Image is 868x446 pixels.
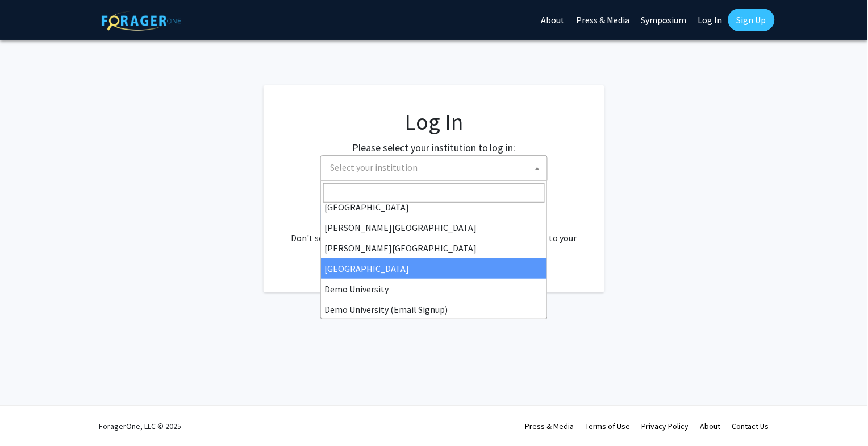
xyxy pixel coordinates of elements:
li: [PERSON_NAME][GEOGRAPHIC_DATA] [321,217,547,238]
iframe: Chat [9,395,48,437]
a: About [700,421,721,431]
a: Press & Media [525,421,574,431]
li: [PERSON_NAME][GEOGRAPHIC_DATA] [321,238,547,258]
span: Select your institution [330,162,418,173]
a: Sign Up [728,9,775,31]
div: No account? . Don't see your institution? about bringing ForagerOne to your institution. [286,204,582,258]
span: Select your institution [325,156,547,179]
img: ForagerOne Logo [102,11,181,31]
li: [GEOGRAPHIC_DATA] [321,258,547,279]
li: [GEOGRAPHIC_DATA] [321,197,547,217]
h1: Log In [286,108,582,135]
label: Please select your institution to log in: [352,140,516,155]
a: Privacy Policy [642,421,689,431]
li: Demo University [321,279,547,299]
a: Contact Us [732,421,769,431]
input: Search [323,183,545,203]
div: ForagerOne, LLC © 2025 [99,406,181,446]
li: Demo University (Email Signup) [321,299,547,320]
span: Select your institution [320,155,548,181]
a: Terms of Use [586,421,631,431]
